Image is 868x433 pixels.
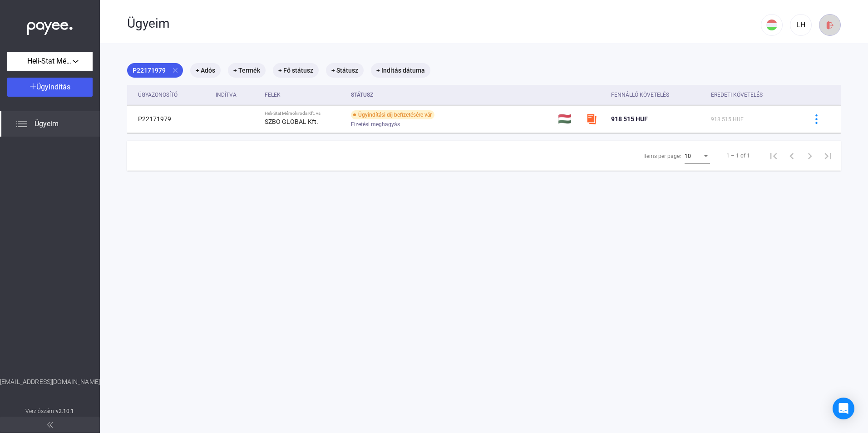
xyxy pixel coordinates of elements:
[819,14,841,36] button: logout-red
[611,115,648,123] span: 918 515 HUF
[27,17,73,35] img: white-payee-white-dot.svg
[761,14,783,36] button: HU
[351,110,434,119] div: Ügyindítási díj befizetésére vár
[47,422,53,428] img: arrow-double-left-grey.svg
[554,105,583,133] td: 🇭🇺
[807,109,826,128] button: more-blue
[711,116,744,123] span: 918 515 HUF
[711,89,795,100] div: Eredeti követelés
[833,398,854,419] div: Open Intercom Messenger
[127,105,212,133] td: P22171979
[685,153,691,159] span: 10
[766,20,777,30] img: HU
[726,150,750,161] div: 1 – 1 of 1
[56,408,74,414] strong: v2.10.1
[216,89,237,100] div: Indítva
[812,114,821,124] img: more-blue
[643,151,681,162] div: Items per page:
[171,66,179,74] mat-icon: close
[825,20,835,30] img: logout-red
[265,89,281,100] div: Felek
[586,113,597,124] img: szamlazzhu-mini
[347,85,554,105] th: Státusz
[711,89,763,100] div: Eredeti követelés
[138,89,208,100] div: Ügyazonosító
[216,89,258,100] div: Indítva
[611,89,669,100] div: Fennálló követelés
[36,83,70,91] span: Ügyindítás
[16,118,27,129] img: list.svg
[127,16,761,31] div: Ügyeim
[27,56,73,67] span: Heli-Stat Mérnökiroda Kft.
[371,63,430,78] mat-chip: + Indítás dátuma
[611,89,704,100] div: Fennálló követelés
[326,63,364,78] mat-chip: + Státusz
[265,89,343,100] div: Felek
[138,89,178,100] div: Ügyazonosító
[351,119,400,130] span: Fizetési meghagyás
[819,147,837,165] button: Last page
[790,14,812,36] button: LH
[190,63,221,78] mat-chip: + Adós
[30,83,36,89] img: plus-white.svg
[127,63,183,78] mat-chip: P22171979
[7,78,93,97] button: Ügyindítás
[273,63,319,78] mat-chip: + Fő státusz
[265,111,343,116] div: Heli-Stat Mérnökiroda Kft. vs
[793,20,809,30] div: LH
[685,150,710,161] mat-select: Items per page:
[764,147,783,165] button: First page
[35,118,59,129] span: Ügyeim
[7,52,93,71] button: Heli-Stat Mérnökiroda Kft.
[228,63,266,78] mat-chip: + Termék
[783,147,801,165] button: Previous page
[801,147,819,165] button: Next page
[265,118,318,125] strong: SZBO GLOBAL Kft.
